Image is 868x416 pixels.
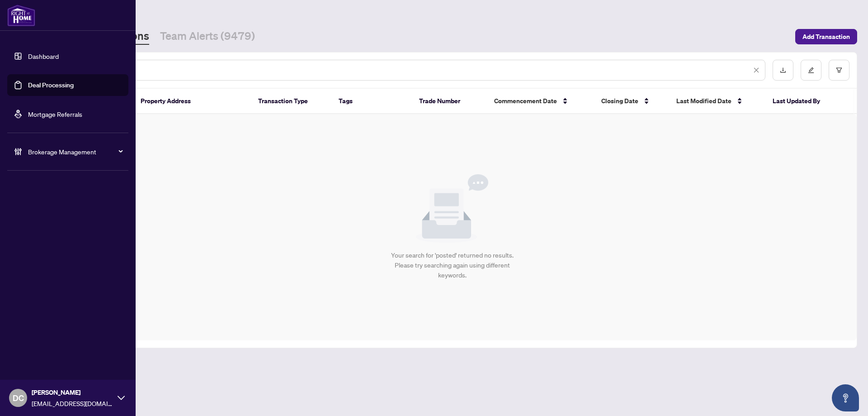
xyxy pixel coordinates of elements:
[669,89,765,114] th: Last Modified Date
[251,89,331,114] th: Transaction Type
[28,81,74,89] a: Deal Processing
[832,384,859,411] button: Open asap
[391,250,514,280] div: Your search for 'posted' returned no results. Please try searching again using different keywords.
[7,5,35,26] img: logo
[13,392,24,404] span: DC
[780,67,786,73] span: download
[32,387,113,397] span: [PERSON_NAME]
[28,52,59,60] a: Dashboard
[836,67,842,73] span: filter
[802,29,850,44] span: Add Transaction
[601,96,638,106] span: Closing Date
[133,89,251,114] th: Property Address
[412,89,487,114] th: Trade Number
[676,96,731,106] span: Last Modified Date
[487,89,594,114] th: Commencement Date
[829,60,849,81] button: filter
[416,174,488,243] img: Null State Icon
[765,89,846,114] th: Last Updated By
[594,89,669,114] th: Closing Date
[795,29,857,44] button: Add Transaction
[160,29,255,45] a: Team Alerts (9479)
[32,398,113,408] span: [EMAIL_ADDRESS][DOMAIN_NAME]
[331,89,412,114] th: Tags
[494,96,557,106] span: Commencement Date
[801,60,821,81] button: edit
[28,147,122,157] span: Brokerage Management
[753,67,759,73] span: close
[773,60,793,81] button: download
[808,67,814,73] span: edit
[28,110,82,118] a: Mortgage Referrals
